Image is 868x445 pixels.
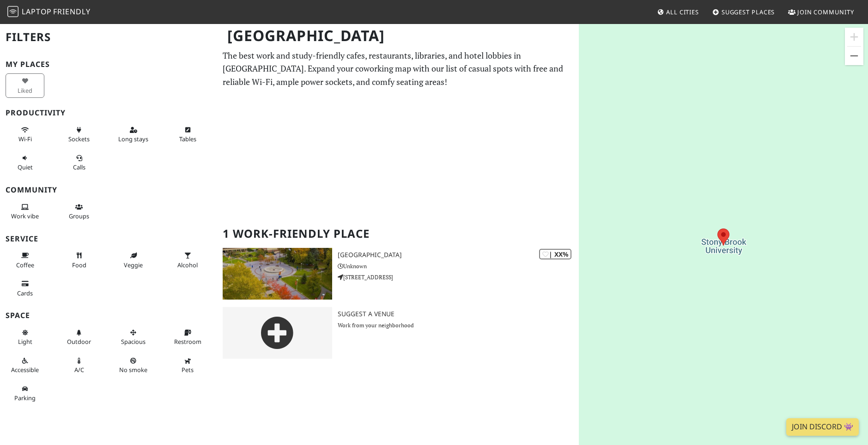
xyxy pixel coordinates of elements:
[6,325,44,349] button: Light
[6,186,212,194] h3: Community
[68,135,90,143] span: Power sockets
[666,8,699,16] span: All Cities
[338,262,579,271] p: Unknown
[217,307,579,359] a: Suggest a Venue Work from your neighborhood
[338,273,579,282] p: [STREET_ADDRESS]
[7,4,91,20] a: LaptopFriendly LaptopFriendly
[6,199,44,224] button: Work vibe
[74,366,84,374] span: Air conditioned
[53,6,90,17] span: Friendly
[182,366,194,374] span: Pet friendly
[60,122,98,147] button: Sockets
[177,261,198,269] span: Alcohol
[6,23,212,51] h2: Filters
[6,353,44,378] button: Accessible
[60,199,98,224] button: Groups
[67,337,91,346] span: Outdoor area
[217,248,579,300] a: Stony Brook University | XX% [GEOGRAPHIC_DATA] Unknown [STREET_ADDRESS]
[223,220,573,248] h2: 1 Work-Friendly Place
[14,394,36,402] span: Parking
[168,325,207,349] button: Restroom
[121,337,146,346] span: Spacious
[60,248,98,272] button: Food
[6,60,212,69] h3: My Places
[69,212,89,220] span: Group tables
[845,47,863,65] button: Zoom out
[539,249,571,259] div: | XX%
[6,235,212,243] h3: Service
[6,381,44,406] button: Parking
[338,251,579,259] h3: [GEOGRAPHIC_DATA]
[18,337,32,346] span: Natural light
[118,135,148,143] span: Long stays
[338,310,579,318] h3: Suggest a Venue
[338,321,579,330] p: Work from your neighborhood
[114,325,153,349] button: Spacious
[220,23,577,48] h1: [GEOGRAPHIC_DATA]
[223,248,332,300] img: Stony Brook University
[784,4,858,20] a: Join Community
[6,248,44,272] button: Coffee
[845,28,863,46] button: Zoom in
[114,122,153,147] button: Long stays
[6,150,44,175] button: Quiet
[168,353,207,378] button: Pets
[797,8,854,16] span: Join Community
[16,261,34,269] span: Coffee
[6,311,212,320] h3: Space
[60,150,98,175] button: Calls
[168,122,207,147] button: Tables
[73,163,85,171] span: Video/audio calls
[653,4,703,20] a: All Cities
[11,366,39,374] span: Accessible
[168,248,207,272] button: Alcohol
[6,276,44,301] button: Cards
[114,248,153,272] button: Veggie
[124,261,143,269] span: Veggie
[179,135,196,143] span: Work-friendly tables
[722,8,775,16] span: Suggest Places
[17,289,33,297] span: Credit cards
[223,307,332,359] img: gray-place-d2bdb4477600e061c01bd816cc0f2ef0cfcb1ca9e3ad78868dd16fb2af073a21.png
[6,122,44,147] button: Wi-Fi
[114,353,153,378] button: No smoke
[7,6,18,17] img: LaptopFriendly
[18,135,32,143] span: Stable Wi-Fi
[11,212,39,220] span: People working
[72,261,86,269] span: Food
[174,337,201,346] span: Restroom
[709,4,779,20] a: Suggest Places
[18,163,33,171] span: Quiet
[6,108,212,117] h3: Productivity
[60,353,98,378] button: A/C
[223,49,573,89] p: The best work and study-friendly cafes, restaurants, libraries, and hotel lobbies in [GEOGRAPHIC_...
[60,325,98,349] button: Outdoor
[22,6,52,17] span: Laptop
[119,366,147,374] span: Smoke free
